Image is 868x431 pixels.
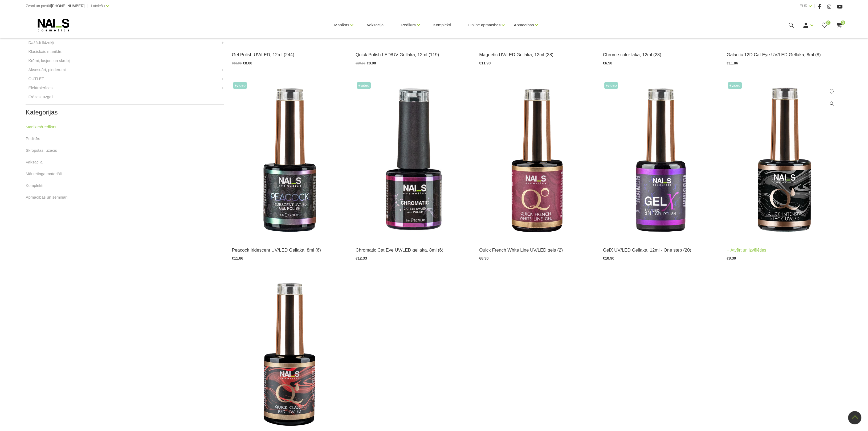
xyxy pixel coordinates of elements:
[356,247,471,254] a: Chromatic Cat Eye UV/LED gellaka, 8ml (6)
[356,256,367,260] span: €12.33
[26,159,42,165] a: Vaksācija
[836,22,842,28] a: 0
[821,22,828,28] a: 0
[800,3,808,9] a: EUR
[357,82,371,89] span: +Video
[479,81,595,240] img: Quick French White Line - īpaši izstrādāta pigmentēta baltā gellaka perfektam franču manikīram.* ...
[232,81,347,240] img: Hameleona efekta gellakas pārklājums. Intensīvam rezultātam lietot uz melna pamattoņa, tādā veidā...
[28,85,52,91] a: Elektroierīces
[356,81,471,240] img: Chromatic magnētiskā dizaina gellaka ar smalkām, atstarojošām hroma daļiņām. Izteiksmīgs 4D efekt...
[401,14,415,36] a: Pedikīrs
[28,48,62,55] a: Klasiskais manikīrs
[243,61,252,65] span: €8.00
[232,61,242,65] span: €10.90
[51,4,84,8] span: [PHONE_NUMBER]
[604,82,618,89] span: +Video
[26,182,43,189] a: Komplekti
[26,171,62,177] a: Mārketinga materiāli
[26,109,224,116] h2: Kategorijas
[727,61,738,65] span: €11.86
[356,61,365,65] span: €10.90
[26,3,84,9] div: Zvani un pasūti
[814,3,815,9] span: |
[841,20,845,25] span: 0
[603,61,612,65] span: €6.50
[28,76,44,82] a: OUTLET
[232,256,243,260] span: €11.86
[232,51,347,58] a: Gel Polish UV/LED, 12ml (244)
[362,12,388,38] a: Vaksācija
[26,136,40,142] a: Pedikīrs
[233,82,247,89] span: +Video
[514,14,534,36] a: Apmācības
[468,14,500,36] a: Online apmācības
[232,247,347,254] a: Peacock Iridescent UV/LED Gellaka, 8ml (6)
[28,58,70,64] a: Krēmi, losjoni un skrubji
[356,51,471,58] a: Quick Polish LED/UV Gellaka, 12ml (119)
[91,3,105,9] a: Latviešu
[26,194,67,200] a: Apmācības un semināri
[26,124,56,130] a: Manikīrs/Pedikīrs
[727,256,736,260] span: €8.30
[26,147,57,154] a: Skropstas, uzacis
[28,94,53,100] a: Frēzes, uzgaļi
[367,61,376,65] span: €8.00
[479,51,595,58] a: Magnetic UV/LED Gellaka, 12ml (38)
[28,67,66,73] a: Aksesuāri, piederumi
[603,247,719,254] a: GelX UV/LED Gellaka, 12ml - One step (20)
[222,85,224,91] a: +
[334,14,349,36] a: Manikīrs
[727,247,766,254] a: Atvērt un izvēlēties
[727,81,842,240] img: Quick Intensive Black - īpaši pigmentēta melnā gellaka. * Vienmērīgs pārklājums 1 kārtā bez svītr...
[728,82,742,89] span: +Video
[479,61,491,65] span: €11.90
[222,67,224,73] a: +
[429,12,455,38] a: Komplekti
[603,81,719,240] img: Trīs vienā - bāze, tonis, tops (trausliem nagiem vēlams papildus lietot bāzi). Ilgnoturīga un int...
[28,39,54,46] a: Dažādi līdzekļi
[826,20,830,25] span: 0
[222,39,224,46] a: +
[479,247,595,254] a: Quick French White Line UV/LED gels (2)
[51,4,84,8] a: [PHONE_NUMBER]
[727,51,842,58] a: Galactic 12D Cat Eye UV/LED Gellaka, 8ml (8)
[222,76,224,82] a: +
[603,256,614,260] span: €10.90
[603,51,719,58] a: Chrome color laka, 12ml (28)
[87,3,88,9] span: |
[479,256,488,260] span: €8.30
